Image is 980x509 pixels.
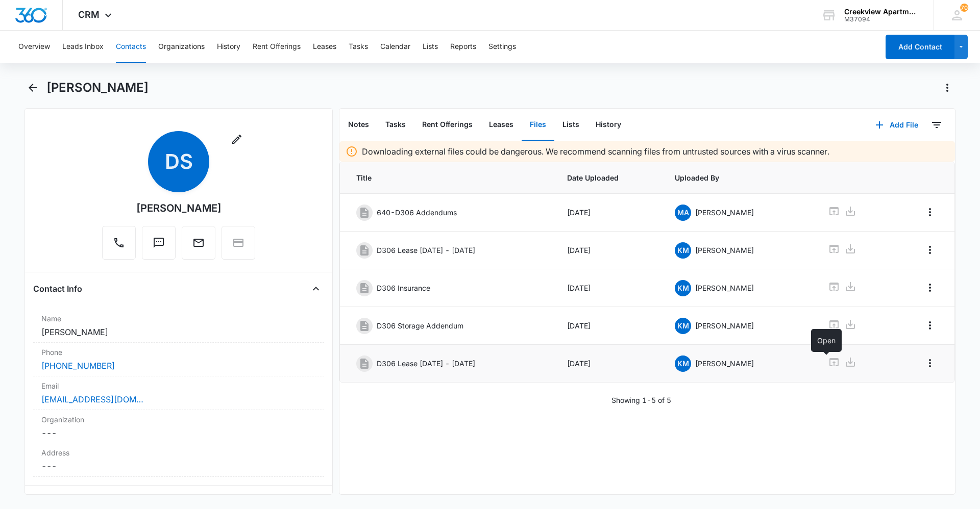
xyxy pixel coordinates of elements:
button: History [587,109,629,141]
div: [PERSON_NAME] [136,200,222,216]
button: Overflow Menu [922,242,938,258]
button: Leases [313,31,336,63]
button: Rent Offerings [414,109,481,141]
button: Calendar [380,31,410,63]
p: D306 Lease [DATE] - [DATE] [377,358,475,369]
p: [PERSON_NAME] [695,245,754,256]
h1: [PERSON_NAME] [46,80,149,95]
span: KM [675,280,691,296]
button: Tasks [349,31,368,63]
button: Filters [928,117,945,133]
p: [PERSON_NAME] [695,207,754,218]
button: Email [182,226,215,260]
p: D306 Insurance [377,283,430,293]
button: Contacts [116,31,146,63]
span: Date Uploaded [567,172,650,183]
button: Lists [423,31,438,63]
button: Overflow Menu [922,317,938,334]
a: [PHONE_NUMBER] [41,360,115,372]
div: Open [811,329,842,352]
label: Name [41,313,316,324]
span: MA [675,205,691,221]
span: Uploaded By [675,172,803,183]
button: Settings [488,31,516,63]
button: Tasks [377,109,414,141]
button: Lists [554,109,587,141]
div: Email[EMAIL_ADDRESS][DOMAIN_NAME] [33,376,324,410]
div: notifications count [960,4,968,12]
button: Overflow Menu [922,204,938,220]
td: [DATE] [555,194,663,232]
button: Add File [865,113,928,137]
div: account name [844,8,919,16]
button: Files [522,109,554,141]
button: Back [24,80,40,96]
span: KM [675,242,691,259]
button: Organizations [158,31,205,63]
div: Organization--- [33,410,324,443]
label: Email [41,380,316,391]
label: Address [41,447,316,458]
button: Add Contact [886,35,954,59]
p: Showing 1-5 of 5 [611,395,671,405]
span: DS [148,131,209,192]
button: Overflow Menu [922,279,938,296]
div: Name[PERSON_NAME] [33,309,324,343]
td: [DATE] [555,269,663,307]
a: [EMAIL_ADDRESS][DOMAIN_NAME] [41,393,143,405]
button: Actions [939,80,955,96]
button: Call [102,226,136,260]
button: Overview [18,31,50,63]
div: Phone[PHONE_NUMBER] [33,343,324,376]
a: Text [142,242,176,250]
button: Leads Inbox [62,31,104,63]
button: Leases [481,109,522,141]
button: Text [142,226,176,260]
p: D306 Storage Addendum [377,320,463,331]
button: Close [308,281,324,297]
p: [PERSON_NAME] [695,358,754,369]
button: Notes [340,109,377,141]
span: KM [675,318,691,334]
p: 640-D306 Addendums [377,207,457,218]
td: [DATE] [555,307,663,345]
dd: [PERSON_NAME] [41,326,316,338]
a: Call [102,242,136,250]
dd: --- [41,460,316,472]
div: account id [844,16,919,23]
p: D306 Lease [DATE] - [DATE] [377,245,475,256]
div: Address--- [33,443,324,477]
span: Title [356,172,543,183]
p: [PERSON_NAME] [695,283,754,293]
td: [DATE] [555,232,663,269]
p: Downloading external files could be dangerous. We recommend scanning files from untrusted sources... [362,145,829,158]
button: Overflow Menu [922,355,938,371]
h4: Contact Info [33,283,82,295]
td: [DATE] [555,345,663,383]
button: History [217,31,240,63]
span: CRM [78,9,100,20]
a: Email [182,242,215,250]
p: [PERSON_NAME] [695,320,754,331]
label: Organization [41,414,316,425]
button: Rent Offerings [253,31,301,63]
span: KM [675,355,691,372]
label: Phone [41,347,316,358]
span: 70 [960,4,968,12]
dd: --- [41,427,316,439]
button: Reports [450,31,476,63]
